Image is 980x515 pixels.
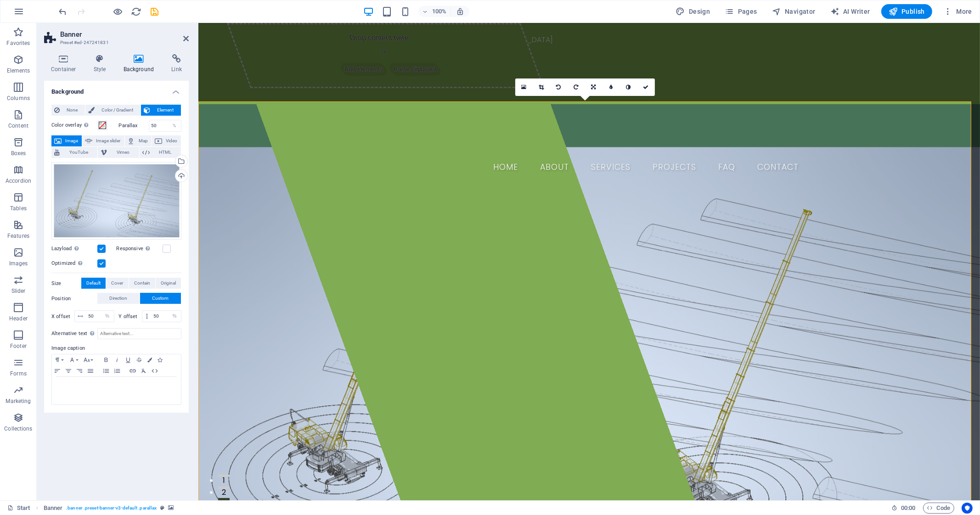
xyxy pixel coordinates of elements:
span: Image slider [95,135,121,146]
button: Clear Formatting [138,365,149,376]
a: Select files from the file manager, stock photos, or upload file(s) [515,78,533,96]
label: Size [51,278,81,289]
button: Image slider [82,135,124,146]
i: On resize automatically adjust zoom level to fit chosen device. [456,7,464,16]
button: Direction [97,293,140,304]
label: Lazyload [51,243,97,254]
a: Click to cancel selection. Double-click to open Pages [7,503,30,514]
span: Video [165,135,178,146]
label: Parallax [119,123,149,128]
span: Pages [725,7,757,16]
span: Original [161,278,176,289]
i: Save (Ctrl+S) [150,6,160,17]
label: X offset [51,314,74,319]
a: Rotate left 90° [550,78,568,96]
button: Insert Link [127,365,138,376]
button: 1 [20,452,31,454]
span: Default [86,278,101,289]
button: Font Family [67,354,81,365]
span: Paste clipboard [189,40,244,53]
a: Confirm ( Ctrl ⏎ ) [637,78,655,96]
button: Custom [140,293,181,304]
button: HTML [149,365,160,376]
h4: Container [44,54,87,73]
p: Images [9,260,28,267]
span: 00 00 [901,503,915,514]
button: undo [57,6,68,17]
button: Underline (Ctrl+U) [123,354,134,365]
div: Design (Ctrl+Alt+Y) [672,4,714,19]
label: Responsive [117,243,163,254]
span: Add elements [140,40,190,53]
span: Contain [134,278,150,289]
p: Header [9,315,28,322]
button: Italic (Ctrl+I) [112,354,123,365]
a: +353 (87) [174,23,600,42]
h3: Preset #ed-247241831 [60,39,170,47]
button: AI Writer [827,4,874,19]
span: Navigator [772,7,816,16]
button: Align Justify [85,365,96,376]
nav: breadcrumb [44,503,174,514]
label: Optimized [51,258,97,269]
p: Forms [10,370,27,377]
label: Color overlay [51,120,97,131]
span: Publish [889,7,925,16]
span: Cover [111,278,123,289]
span: HTML [152,147,178,158]
span: Click to select. Double-click to edit [44,503,63,514]
span: Design [676,7,710,16]
button: 3 [20,475,31,477]
button: 2 [20,464,31,466]
a: Greyscale [620,78,637,96]
span: None [62,105,82,116]
span: Direction [110,293,128,304]
button: Paragraph Format [52,354,67,365]
button: Contain [129,278,155,289]
i: This element is a customizable preset [160,505,164,510]
span: YouTube [62,147,95,158]
span: Vimeo [110,147,136,158]
p: Slider [11,287,26,295]
button: HTML [140,147,181,158]
span: Image [64,135,79,146]
h4: Background [117,54,165,73]
button: Ordered List [112,365,123,376]
a: Rotate right 90° [568,78,585,96]
h4: Background [44,81,189,97]
button: Vimeo [98,147,139,158]
button: Align Center [63,365,74,376]
button: Navigator [768,4,819,19]
button: reload [131,6,142,17]
input: Alternative text... [97,328,181,339]
span: Map [138,135,149,146]
button: Original [156,278,181,289]
span: : [907,504,909,511]
a: Blur [603,78,620,96]
h6: Session time [891,503,916,514]
i: This element contains a background [168,505,174,510]
span: Code [927,503,950,514]
a: Change orientation [585,78,603,96]
button: Icons [155,354,165,365]
button: YouTube [51,147,97,158]
div: MainPhotoCranes-SbD3Fk7LXIR2aQOPM_Uk3g.bmp [51,162,181,240]
label: Position [51,293,97,304]
button: Publish [881,4,932,19]
p: Features [7,232,29,240]
button: Cover [106,278,128,289]
p: Columns [7,95,30,102]
i: Reload page [131,6,142,17]
button: More [940,4,976,19]
button: Pages [721,4,760,19]
h2: Banner [60,30,189,39]
button: Design [672,4,714,19]
a: Crop mode [533,78,550,96]
button: Color / Gradient [85,105,141,116]
button: Colors [145,354,155,365]
span: AI Writer [830,7,870,16]
span: . banner .preset-banner-v3-default .parallax [66,503,157,514]
button: save [149,6,160,17]
button: Unordered List [101,365,112,376]
button: 100% [418,6,451,17]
